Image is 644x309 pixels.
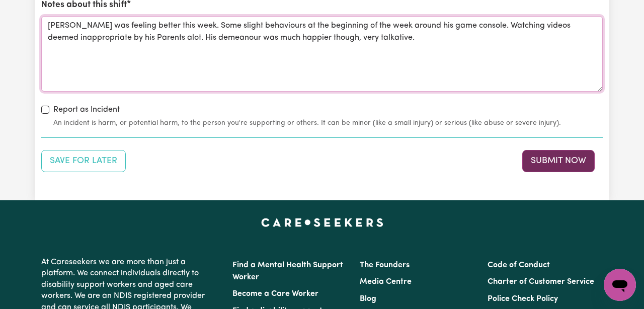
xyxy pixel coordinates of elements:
[604,269,636,301] iframe: Button to launch messaging window
[360,295,376,303] a: Blog
[232,261,343,281] a: Find a Mental Health Support Worker
[488,295,558,303] a: Police Check Policy
[488,278,594,286] a: Charter of Customer Service
[360,278,412,286] a: Media Centre
[232,290,318,298] a: Become a Care Worker
[41,150,126,172] button: Save your job report
[53,104,120,116] label: Report as Incident
[488,261,550,269] a: Code of Conduct
[261,218,383,226] a: Careseekers home page
[360,261,410,269] a: The Founders
[53,118,603,128] small: An incident is harm, or potential harm, to the person you're supporting or others. It can be mino...
[41,16,603,92] textarea: [PERSON_NAME] was feeling better this week. Some slight behaviours at the beginning of the week a...
[522,150,595,172] button: Submit your job report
